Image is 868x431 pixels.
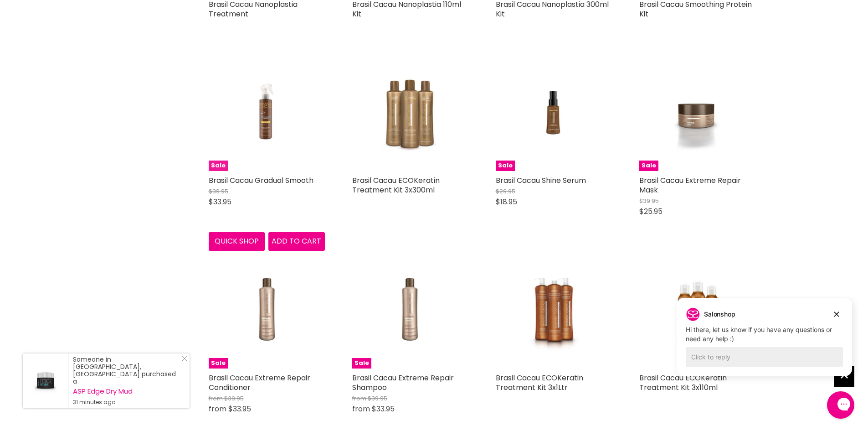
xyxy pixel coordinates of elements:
[209,358,228,369] span: Sale
[209,55,325,171] a: Brasil Cacau Gradual SmoothSale
[23,353,68,408] a: Visit product page
[372,404,395,414] span: $33.95
[209,175,313,186] a: Brasil Cacau Gradual Smooth
[639,175,741,195] a: Brasil Cacau Extreme Repair Mask
[515,252,592,369] img: Brasil Cacau ECOKeratin Treatment Kit 3x1Ltr
[496,175,586,186] a: Brasil Cacau Shine Serum
[368,394,387,403] span: $39.95
[228,404,251,414] span: $33.95
[496,373,583,393] a: Brasil Cacau ECOKeratin Treatment Kit 3x1Ltr
[496,161,515,171] span: Sale
[178,356,187,365] a: Close Notification
[352,394,366,403] span: from
[73,388,180,395] a: ASP Edge Dry Mud
[670,296,859,390] iframe: Gorgias live chat campaigns
[352,252,468,369] a: Brasil Cacau Extreme Repair ShampooSale
[371,252,449,369] img: Brasil Cacau Extreme Repair Shampoo
[272,236,321,246] span: Add to cart
[496,197,517,207] span: $18.95
[658,252,736,369] img: Brasil Cacau ECOKeratin Treatment Kit 3x110ml
[209,404,226,414] span: from
[658,55,736,171] img: Brasil Cacau Extreme Repair Mask
[224,394,244,403] span: $39.95
[639,373,727,393] a: Brasil Cacau ECOKeratin Treatment Kit 3x110ml
[639,252,755,369] a: Brasil Cacau ECOKeratin Treatment Kit 3x110ml
[73,399,180,406] small: 31 minutes ago
[639,55,755,171] a: Brasil Cacau Extreme Repair MaskSale
[209,232,265,250] button: Quick shop
[496,55,612,171] a: Brasil Cacau Shine SerumSale
[209,394,223,403] span: from
[639,206,663,217] span: $25.95
[515,55,592,171] img: Brasil Cacau Shine Serum
[73,356,180,406] div: Someone in [GEOGRAPHIC_DATA], [GEOGRAPHIC_DATA] purchased a
[822,388,859,422] iframe: Gorgias live chat messenger
[496,252,612,369] a: Brasil Cacau ECOKeratin Treatment Kit 3x1Ltr
[639,197,659,205] span: $39.95
[209,187,228,196] span: $39.95
[268,232,325,250] button: Add to cart
[209,161,228,171] span: Sale
[639,161,658,171] span: Sale
[371,55,449,171] img: Brasil Cacau ECOKeratin Treatment Kit 3x300ml
[352,404,370,414] span: from
[228,252,305,369] img: Brasil Cacau Extreme Repair Conditioner
[352,175,440,195] a: Brasil Cacau ECOKeratin Treatment Kit 3x300ml
[209,197,231,207] span: $33.95
[209,373,310,393] a: Brasil Cacau Extreme Repair Conditioner
[352,358,371,369] span: Sale
[182,356,187,361] svg: Close Icon
[228,55,305,171] img: Brasil Cacau Gradual Smooth
[209,252,325,369] a: Brasil Cacau Extreme Repair ConditionerSale
[352,55,468,171] a: Brasil Cacau ECOKeratin Treatment Kit 3x300ml
[496,187,515,196] span: $29.95
[352,373,454,393] a: Brasil Cacau Extreme Repair Shampoo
